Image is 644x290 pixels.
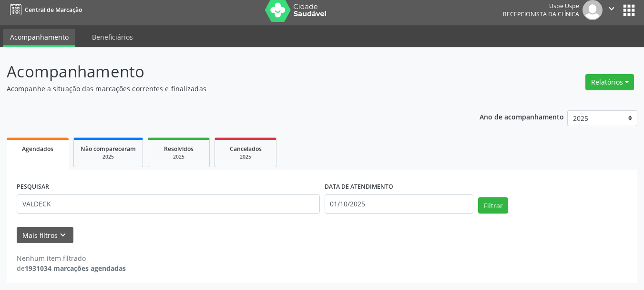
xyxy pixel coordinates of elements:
div: de [17,263,126,273]
div: 2025 [222,153,269,161]
button: Mais filtroskeyboard_arrow_down [17,227,73,244]
button: apps [621,2,637,19]
span: Não compareceram [81,145,136,153]
i:  [606,3,617,14]
a: Acompanhamento [3,29,75,47]
button: Filtrar [478,197,508,214]
span: Recepcionista da clínica [503,10,579,18]
div: Nenhum item filtrado [17,253,126,263]
i: keyboard_arrow_down [58,230,68,240]
div: 2025 [155,153,203,161]
button: Relatórios [585,74,634,90]
label: DATA DE ATENDIMENTO [325,180,393,194]
p: Acompanhe a situação das marcações correntes e finalizadas [7,84,448,94]
p: Ano de acompanhamento [480,110,564,122]
a: Beneficiários [85,29,140,45]
input: Nome, código do beneficiário ou CPF [17,194,320,214]
div: 2025 [81,153,136,161]
label: PESQUISAR [17,180,49,194]
p: Acompanhamento [7,60,448,84]
span: Central de Marcação [25,6,82,14]
a: Central de Marcação [7,2,82,18]
span: Resolvidos [164,145,194,153]
span: Agendados [22,145,53,153]
span: Cancelados [230,145,262,153]
strong: 1931034 marcações agendadas [25,264,126,273]
input: Selecione um intervalo [325,194,474,214]
div: Uspe Uspe [503,2,579,10]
